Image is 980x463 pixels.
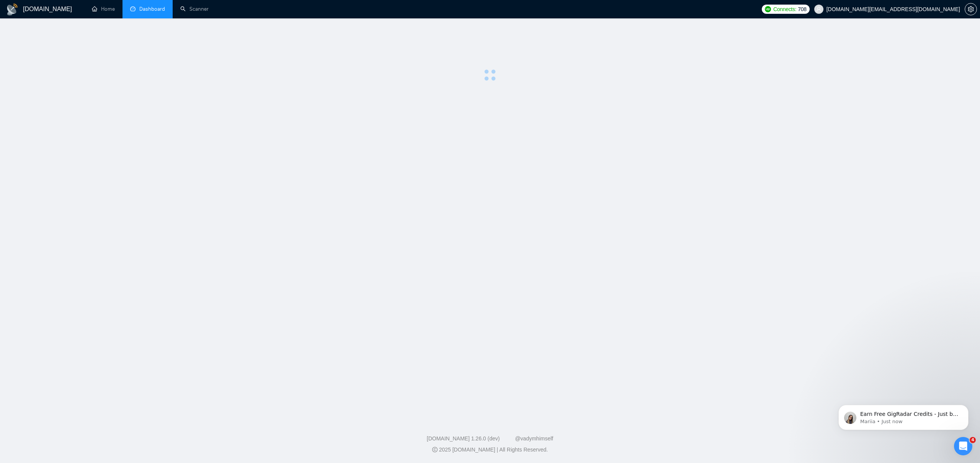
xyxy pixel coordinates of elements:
iframe: Intercom notifications message [827,389,980,442]
span: user [816,7,822,12]
a: [DOMAIN_NAME] 1.26.0 (dev) [427,435,500,442]
img: upwork-logo.png [765,6,771,12]
span: copyright [432,447,438,452]
span: 4 [970,437,976,443]
span: 708 [798,5,806,13]
a: homeHome [92,6,115,12]
iframe: Intercom live chat [954,437,972,455]
span: Dashboard [139,6,165,12]
a: @vadymhimself [515,435,553,442]
a: setting [965,6,977,12]
div: 2025 [DOMAIN_NAME] | All Rights Reserved. [6,446,974,454]
img: logo [6,3,18,16]
span: Connects: [773,5,796,13]
button: setting [965,3,977,15]
a: searchScanner [180,6,209,12]
span: setting [965,6,977,12]
span: dashboard [130,6,136,11]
